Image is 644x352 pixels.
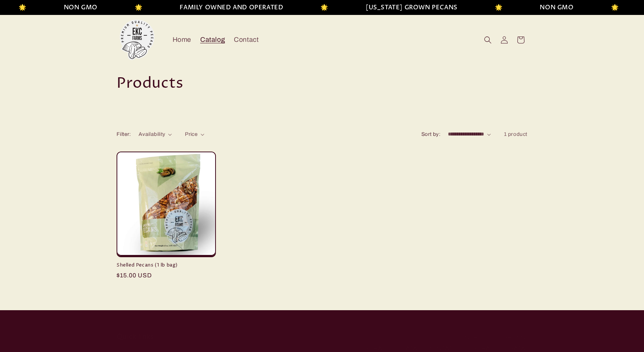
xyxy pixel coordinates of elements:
span: Contact [234,35,258,44]
label: Sort by: [421,131,440,137]
li: FAMILY OWNED AND OPERATED [179,2,282,13]
li: 🌟 [18,2,26,13]
li: 🌟 [610,2,618,13]
a: Catalog [196,31,229,49]
span: Catalog [200,35,225,44]
li: [US_STATE] GROWN PECANS [365,2,457,13]
a: Shelled Pecans (1 lb bag) [117,262,216,268]
span: Home [173,35,191,44]
span: 1 product [504,131,527,137]
img: EKC Pecans [117,19,158,60]
span: Price [185,131,198,137]
span: Availability [139,131,165,137]
h2: Quick links [117,333,320,341]
li: 🌟 [134,2,142,13]
a: EKC Pecans [114,16,161,63]
li: 🌟 [494,2,502,13]
a: Home [168,31,196,49]
a: Contact [229,31,263,49]
li: NON GMO [539,2,573,13]
h2: Filter: [117,130,131,138]
summary: Price [185,130,204,138]
h1: Products [117,74,527,93]
summary: Availability (0 selected) [139,130,172,138]
li: 🌟 [320,2,328,13]
li: NON GMO [63,2,96,13]
summary: Search [480,32,496,48]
